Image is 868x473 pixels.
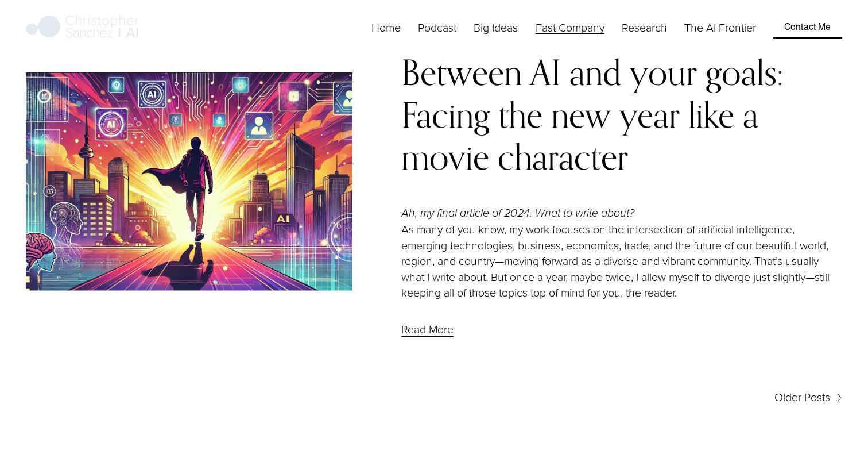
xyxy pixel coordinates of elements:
a: Read More [401,321,454,337]
a: Between AI and your goals: Facing the new year like a movie character [401,51,783,178]
a: Contact Me [773,17,842,39]
a: folder dropdown [474,18,518,36]
a: The AI Frontier [684,18,756,36]
a: Older Posts [434,389,842,405]
img: Between AI and your goals: Facing the new year like a movie character [26,72,352,291]
span: Big Ideas [474,20,518,35]
span: Fast Company [536,20,604,35]
a: folder dropdown [622,18,667,36]
a: Podcast [418,18,456,36]
span: Older Posts [774,389,830,405]
a: Home [371,18,401,36]
a: folder dropdown [536,18,604,36]
span: Research [622,20,667,35]
em: Ah, my final article of 2024. What to write about? [401,207,634,220]
img: Christopher Sanchez | AI [26,13,139,42]
p: As many of you know, my work focuses on the intersection of artificial intelligence, emerging tec... [401,205,842,301]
